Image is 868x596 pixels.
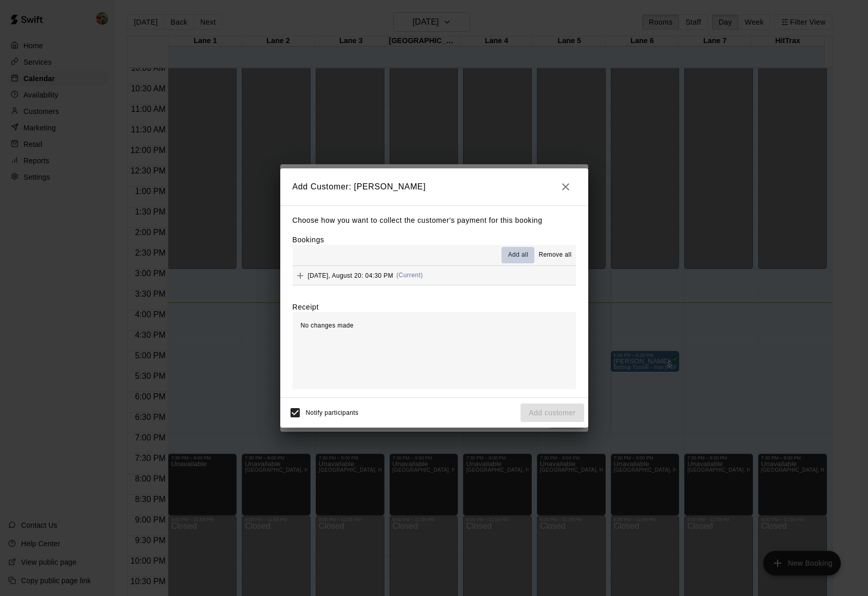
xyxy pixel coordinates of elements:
[301,322,354,329] span: No changes made
[293,302,319,312] label: Receipt
[293,214,576,227] p: Choose how you want to collect the customer's payment for this booking
[396,272,423,279] span: (Current)
[308,272,394,279] span: [DATE], August 20: 04:30 PM
[538,250,571,260] span: Remove all
[306,409,359,416] span: Notify participants
[293,236,324,244] label: Bookings
[501,247,534,263] button: Add all
[280,168,588,205] h2: Add Customer: [PERSON_NAME]
[508,250,529,260] span: Add all
[293,266,576,285] button: Add[DATE], August 20: 04:30 PM(Current)
[293,271,308,279] span: Add
[534,247,575,263] button: Remove all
